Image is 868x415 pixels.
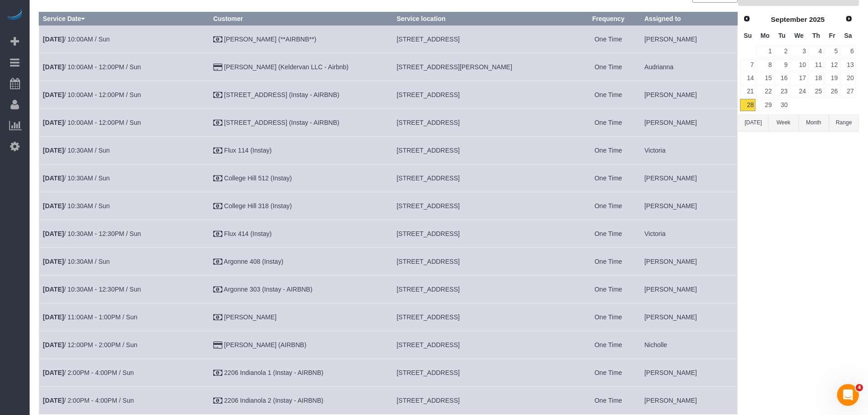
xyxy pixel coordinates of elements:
a: 25 [809,86,824,98]
a: [DATE]/ 10:00AM / Sun [43,36,110,43]
span: [STREET_ADDRESS] [396,91,459,98]
b: [DATE] [43,397,64,404]
a: 24 [790,86,807,98]
button: Month [799,114,829,131]
td: Frequency [576,359,640,386]
button: Range [829,114,859,131]
td: Service location [393,220,576,247]
a: Prev [740,13,753,26]
td: Schedule date [39,53,210,81]
a: [DATE]/ 10:30AM - 12:30PM / Sun [43,286,141,293]
a: College Hill 318 (Instay) [224,202,292,210]
span: 2025 [809,15,825,23]
td: Frequency [576,275,640,303]
a: 3 [790,46,807,58]
a: 19 [825,72,840,84]
td: Schedule date [39,275,210,303]
td: Assigned to [641,359,738,386]
a: Flux 414 (Instay) [224,230,272,237]
a: 20 [841,72,856,84]
b: [DATE] [43,369,64,376]
span: September [771,15,807,23]
th: Assigned to [641,12,738,25]
a: [PERSON_NAME] (AIRBNB) [224,341,306,348]
a: 29 [756,99,773,111]
b: [DATE] [43,313,64,321]
td: Assigned to [641,275,738,303]
a: 2206 Indianola 1 (Instay - AIRBNB) [224,369,324,376]
td: Customer [209,359,392,386]
a: [DATE]/ 12:00PM - 2:00PM / Sun [43,341,138,348]
span: [STREET_ADDRESS] [396,258,459,265]
td: Customer [209,303,392,331]
a: [DATE]/ 10:30AM / Sun [43,202,110,210]
a: [DATE]/ 11:00AM - 1:00PM / Sun [43,313,138,321]
a: [STREET_ADDRESS] (Instay - AIRBNB) [224,91,339,98]
a: Flux 114 (Instay) [224,147,272,154]
span: [STREET_ADDRESS] [396,341,459,348]
td: Assigned to [641,331,738,359]
a: 6 [841,46,856,58]
a: [DATE]/ 10:30AM / Sun [43,174,110,182]
b: [DATE] [43,286,64,293]
td: Frequency [576,108,640,136]
i: Check Payment [213,287,222,293]
span: Next [845,15,853,22]
a: 10 [790,59,807,71]
td: Frequency [576,53,640,81]
td: Schedule date [39,192,210,220]
td: Frequency [576,386,640,414]
td: Schedule date [39,303,210,331]
a: 2206 Indianola 2 (Instay - AIRBNB) [224,397,324,404]
span: Monday [760,32,770,39]
td: Customer [209,220,392,247]
button: [DATE] [738,114,768,131]
a: Next [842,13,855,26]
td: Schedule date [39,386,210,414]
td: Assigned to [641,81,738,108]
td: Assigned to [641,192,738,220]
td: Assigned to [641,25,738,53]
a: [DATE]/ 10:30AM / Sun [43,147,110,154]
td: Customer [209,247,392,275]
td: Assigned to [641,386,738,414]
td: Service location [393,108,576,136]
span: [STREET_ADDRESS][PERSON_NAME] [396,63,512,71]
b: [DATE] [43,119,64,126]
i: Check Payment [213,231,222,237]
td: Customer [209,275,392,303]
td: Service location [393,81,576,108]
td: Service location [393,25,576,53]
i: Check Payment [213,120,222,126]
td: Schedule date [39,25,210,53]
td: Customer [209,136,392,164]
a: 13 [841,59,856,71]
span: Friday [829,32,835,39]
span: Tuesday [778,32,786,39]
i: Check Payment [213,36,222,43]
span: [STREET_ADDRESS] [396,147,459,154]
b: [DATE] [43,63,64,71]
span: Sunday [744,32,752,39]
span: [STREET_ADDRESS] [396,230,459,237]
td: Service location [393,53,576,81]
a: 16 [775,72,790,84]
a: 2 [775,46,790,58]
td: Service location [393,386,576,414]
b: [DATE] [43,341,64,348]
td: Schedule date [39,331,210,359]
td: Schedule date [39,247,210,275]
td: Service location [393,136,576,164]
a: [DATE]/ 2:00PM - 4:00PM / Sun [43,397,134,404]
td: Schedule date [39,164,210,192]
b: [DATE] [43,174,64,182]
a: [DATE]/ 10:00AM - 12:00PM / Sun [43,91,141,98]
td: Frequency [576,136,640,164]
a: 14 [740,72,755,84]
a: 7 [740,59,755,71]
a: 21 [740,86,755,98]
b: [DATE] [43,230,64,237]
td: Frequency [576,331,640,359]
i: Check Payment [213,370,222,376]
td: Frequency [576,247,640,275]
